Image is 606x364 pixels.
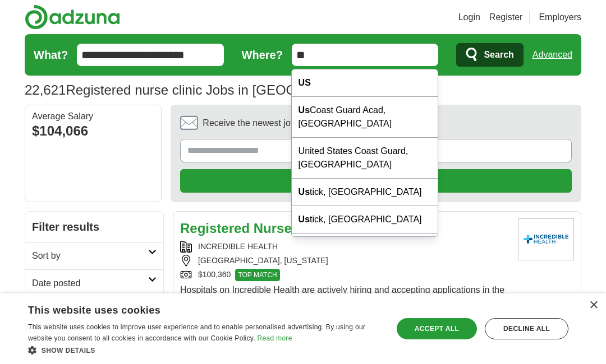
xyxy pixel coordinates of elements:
div: tick, [GEOGRAPHIC_DATA] [292,179,438,206]
strong: Us [299,214,310,224]
a: Sort by [25,242,163,269]
strong: Registered [180,221,250,236]
strong: Us [299,105,310,115]
button: Search [456,43,523,67]
a: Advanced [532,44,572,66]
span: Search [484,44,513,66]
h2: Date posted [32,277,148,290]
div: Coast Guard Acad, [GEOGRAPHIC_DATA] [292,97,438,138]
div: United States Coast Guard, [GEOGRAPHIC_DATA] [292,138,438,179]
div: This website uses cookies [28,300,354,317]
a: Login [458,11,480,24]
strong: US [299,78,311,87]
strong: Us [299,187,310,197]
div: INCREDIBLE HEALTH [180,241,509,253]
a: Read more, opens a new window [258,334,292,342]
a: Register [489,11,523,24]
div: Decline all [485,318,568,339]
a: Date posted [25,269,163,297]
h2: Sort by [32,249,148,263]
h2: Filter results [25,212,163,242]
span: TOP MATCH [235,269,279,281]
span: Hospitals on Incredible Health are actively hiring and accepting applications in the [GEOGRAPHIC_... [180,285,504,321]
span: This website uses cookies to improve user experience and to enable personalised advertising. By u... [28,323,365,342]
div: Accept all [397,318,477,339]
div: Show details [28,344,382,356]
span: Receive the newest jobs for this search : [203,116,394,130]
label: What? [34,46,68,63]
div: [GEOGRAPHIC_DATA], [US_STATE] [180,255,509,267]
label: Where? [242,46,283,63]
h1: Registered nurse clinic Jobs in [GEOGRAPHIC_DATA] [25,82,392,97]
div: Average Salary [32,112,154,121]
a: Registered Nurse-ClinicalSupervisor [180,221,408,236]
img: Company logo [518,218,574,260]
div: Close [589,301,598,310]
img: Adzuna logo [25,4,120,30]
div: tick, [GEOGRAPHIC_DATA] [292,206,438,234]
div: Urbanización ubal, [GEOGRAPHIC_DATA] [292,234,438,274]
button: Create alert [180,169,572,193]
strong: Nurse [254,221,292,236]
div: $104,066 [32,121,154,141]
span: Show details [42,347,95,354]
span: 22,621 [25,80,66,100]
a: Employers [539,11,581,24]
div: $100,360 [180,269,509,281]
